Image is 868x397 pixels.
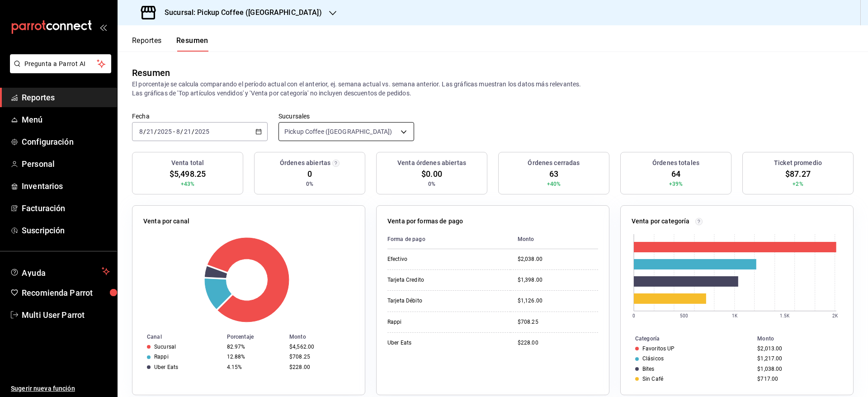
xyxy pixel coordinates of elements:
span: +43% [181,180,195,188]
input: -- [176,128,180,135]
div: $1,398.00 [518,276,598,284]
div: $717.00 [757,376,839,382]
div: $708.25 [518,318,598,326]
div: 4.15% [227,364,282,370]
span: +39% [669,180,683,188]
h3: Órdenes abiertas [280,158,330,168]
span: / [143,128,146,135]
div: $1,217.00 [757,355,839,362]
p: Venta por formas de pago [387,217,463,226]
p: El porcentaje se calcula comparando el período actual con el anterior, ej. semana actual vs. sema... [132,80,854,98]
span: / [180,128,183,135]
span: 0% [306,180,313,188]
span: Recomienda Parrot [22,287,110,299]
h3: Venta órdenes abiertas [397,158,466,168]
th: Monto [286,332,365,342]
div: $1,038.00 [757,366,839,372]
div: 82.97% [227,344,282,350]
th: Forma de pago [387,230,510,249]
div: $228.00 [518,339,598,347]
h3: Órdenes cerradas [528,158,580,168]
div: Uber Eats [154,364,178,370]
text: 2K [832,313,838,318]
div: Uber Eats [387,339,478,347]
input: -- [146,128,154,135]
span: Suscripción [22,224,110,236]
span: Pickup Coffee ([GEOGRAPHIC_DATA]) [284,127,392,136]
span: Menú [22,113,110,126]
button: Reportes [132,36,162,52]
span: / [192,128,194,135]
h3: Ticket promedio [774,158,822,168]
span: Reportes [22,91,110,104]
div: $4,562.00 [289,344,350,350]
div: Clásicos [642,355,664,362]
th: Canal [132,332,223,342]
div: Sin Café [642,376,663,382]
div: $1,126.00 [518,297,598,305]
text: 1.5K [780,313,790,318]
div: Rappi [154,354,169,360]
div: 12.88% [227,354,282,360]
div: $708.25 [289,354,350,360]
span: +2% [793,180,803,188]
div: navigation tabs [132,36,208,52]
p: Venta por categoría [632,217,690,226]
input: -- [184,128,192,135]
span: Sugerir nueva función [11,384,110,393]
div: Tarjeta Débito [387,297,478,305]
text: 500 [680,313,688,318]
div: Sucursal [154,344,176,350]
span: 64 [671,168,680,180]
span: Ayuda [22,266,98,277]
div: Bites [642,366,655,372]
span: / [154,128,157,135]
div: Rappi [387,318,478,326]
input: ---- [157,128,172,135]
span: Inventarios [22,180,110,192]
span: Configuración [22,136,110,148]
span: $0.00 [421,168,442,180]
div: Favoritos UP [642,345,675,352]
span: Pregunta a Parrot AI [24,59,97,69]
text: 1K [732,313,738,318]
text: 0 [632,313,635,318]
h3: Órdenes totales [652,158,699,168]
div: Tarjeta Credito [387,276,478,284]
span: +40% [547,180,561,188]
button: Pregunta a Parrot AI [10,54,111,73]
span: - [173,128,175,135]
span: $5,498.25 [170,168,206,180]
input: ---- [194,128,210,135]
span: $87.27 [785,168,811,180]
h3: Venta total [171,158,204,168]
button: Resumen [176,36,208,52]
label: Sucursales [278,113,414,119]
label: Fecha [132,113,268,119]
div: $2,038.00 [518,255,598,263]
span: 0 [307,168,312,180]
div: Resumen [132,66,170,80]
span: 63 [549,168,558,180]
span: Personal [22,158,110,170]
div: Efectivo [387,255,478,263]
div: $2,013.00 [757,345,839,352]
span: Multi User Parrot [22,309,110,321]
div: $228.00 [289,364,350,370]
input: -- [139,128,143,135]
span: 0% [428,180,435,188]
th: Monto [754,334,853,344]
button: open_drawer_menu [99,24,107,31]
a: Pregunta a Parrot AI [6,66,111,75]
th: Categoría [621,334,754,344]
p: Venta por canal [143,217,189,226]
th: Porcentaje [223,332,286,342]
h3: Sucursal: Pickup Coffee ([GEOGRAPHIC_DATA]) [157,7,322,18]
th: Monto [510,230,598,249]
span: Facturación [22,202,110,214]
